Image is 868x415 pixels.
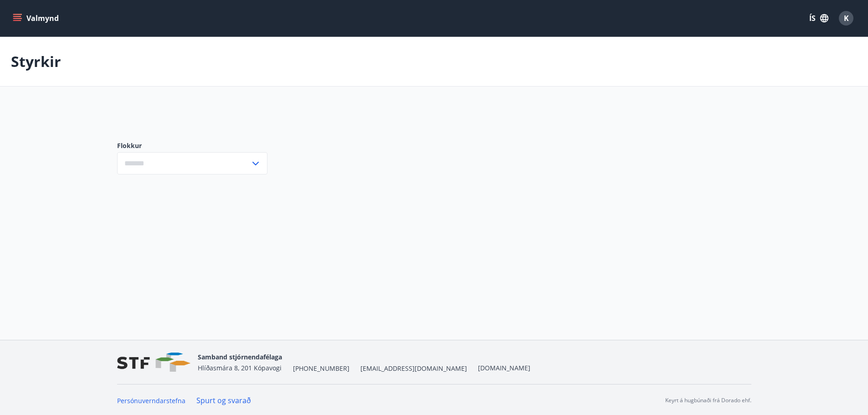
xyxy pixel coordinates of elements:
[198,364,282,372] span: Hlíðasmára 8, 201 Kópavogi
[844,13,849,23] span: K
[360,364,467,373] span: [EMAIL_ADDRESS][DOMAIN_NAME]
[478,364,530,372] a: [DOMAIN_NAME]
[117,396,185,405] a: Persónuverndarstefna
[117,353,190,372] img: vjCaq2fThgY3EUYqSgpjEiBg6WP39ov69hlhuPVN.png
[11,51,61,72] p: Styrkir
[665,396,751,405] p: Keyrt á hugbúnaði frá Dorado ehf.
[835,7,857,29] button: K
[117,141,267,150] label: Flokkur
[804,10,833,26] button: ÍS
[11,10,62,26] button: menu
[196,395,251,405] a: Spurt og svarað
[293,364,349,373] span: [PHONE_NUMBER]
[198,353,282,361] span: Samband stjórnendafélaga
